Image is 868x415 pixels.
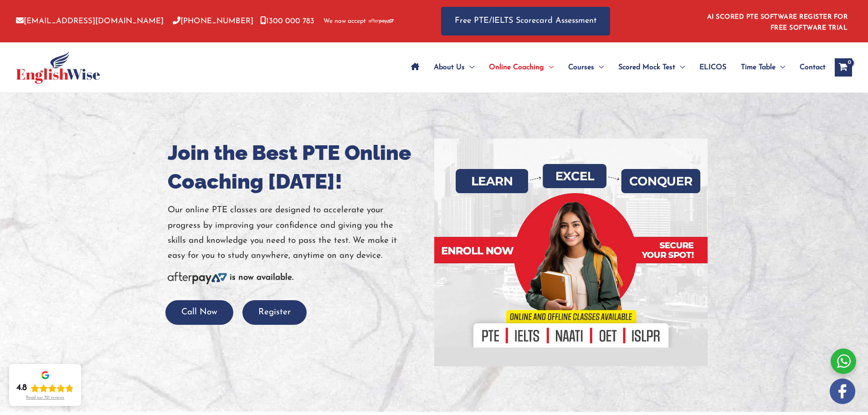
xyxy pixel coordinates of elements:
[561,51,611,83] a: CoursesMenu Toggle
[692,51,734,83] a: ELICOS
[792,51,826,83] a: Contact
[699,51,726,83] span: ELICOS
[165,308,233,317] a: Call Now
[165,300,233,325] button: Call Now
[800,51,826,83] span: Contact
[242,308,307,317] a: Register
[702,6,852,36] aside: Header Widget 1
[835,58,852,77] a: View Shopping Cart, empty
[404,51,826,83] nav: Site Navigation: Main Menu
[465,51,474,83] span: Menu Toggle
[675,51,685,83] span: Menu Toggle
[544,51,554,83] span: Menu Toggle
[482,51,561,83] a: Online CoachingMenu Toggle
[776,51,785,83] span: Menu Toggle
[16,51,100,84] img: cropped-ew-logo
[568,51,594,83] span: Courses
[741,51,776,83] span: Time Table
[594,51,604,83] span: Menu Toggle
[16,383,74,394] div: Rating: 4.8 out of 5
[168,203,427,263] p: Our online PTE classes are designed to accelerate your progress by improving your confidence and ...
[168,272,227,284] img: Afterpay-Logo
[16,383,27,394] div: 4.8
[489,51,544,83] span: Online Coaching
[618,51,675,83] span: Scored Mock Test
[230,273,293,282] b: is now available.
[434,51,465,83] span: About Us
[324,17,366,26] span: We now accept
[830,379,855,404] img: white-facebook.png
[369,19,394,24] img: Afterpay-Logo
[734,51,792,83] a: Time TableMenu Toggle
[707,14,848,31] a: AI SCORED PTE SOFTWARE REGISTER FOR FREE SOFTWARE TRIAL
[26,395,64,400] div: Read our 721 reviews
[173,17,253,25] a: [PHONE_NUMBER]
[260,17,314,25] a: 1300 000 783
[441,7,610,36] a: Free PTE/IELTS Scorecard Assessment
[242,300,307,325] button: Register
[611,51,692,83] a: Scored Mock TestMenu Toggle
[16,17,164,25] a: [EMAIL_ADDRESS][DOMAIN_NAME]
[168,138,427,196] h1: Join the Best PTE Online Coaching [DATE]!
[426,51,482,83] a: About UsMenu Toggle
